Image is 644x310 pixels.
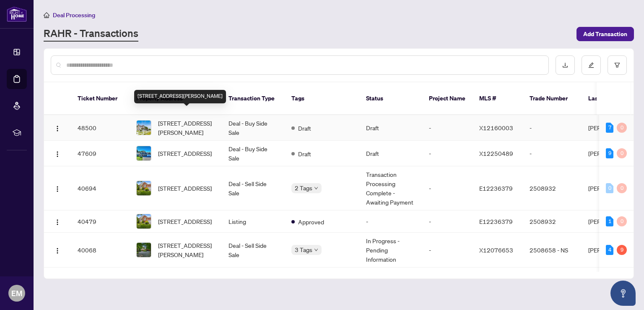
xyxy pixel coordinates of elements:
td: Draft [359,141,422,166]
td: 2508932 [523,210,582,233]
th: Ticket Number [71,82,130,115]
button: Logo [51,243,64,257]
div: 0 [606,183,613,193]
img: Logo [54,125,61,132]
th: Tags [285,82,359,115]
div: 9 [617,245,627,255]
div: 7 [606,123,613,133]
div: 9 [606,148,613,158]
td: 47609 [71,141,130,166]
button: Open asap [610,281,636,306]
span: home [44,12,49,18]
img: logo [7,6,27,22]
span: down [314,248,318,252]
th: Project Name [422,82,473,115]
div: 0 [617,148,627,158]
button: Add Transaction [576,27,634,41]
span: X12076653 [479,246,513,254]
span: filter [614,62,620,68]
span: Add Transaction [583,27,627,41]
td: Draft [359,115,422,141]
span: X12160003 [479,124,513,131]
td: - [422,166,473,210]
td: - [422,210,473,233]
td: 48500 [71,115,130,141]
span: X12250489 [479,150,513,157]
span: [STREET_ADDRESS] [158,149,212,158]
td: 40479 [71,210,130,233]
div: 1 [606,216,613,226]
img: thumbnail-img [137,243,151,257]
th: Status [359,82,422,115]
span: [STREET_ADDRESS][PERSON_NAME] [158,118,215,137]
img: Logo [54,247,61,254]
th: Trade Number [523,82,582,115]
button: filter [608,55,627,75]
button: Logo [51,121,64,134]
td: Deal - Sell Side Sale [222,233,285,268]
span: Draft [298,149,311,158]
span: E12236379 [479,218,513,225]
td: 40068 [71,233,130,268]
span: down [314,186,318,190]
span: download [562,62,568,68]
div: [STREET_ADDRESS][PERSON_NAME] [134,90,226,103]
img: thumbnail-img [137,214,151,229]
td: Deal - Buy Side Sale [222,141,285,166]
td: - [422,115,473,141]
img: thumbnail-img [137,146,151,160]
td: - [422,233,473,268]
td: 2508658 - NS [523,233,582,268]
button: edit [582,55,601,75]
td: - [523,141,582,166]
img: Logo [54,186,61,192]
th: Transaction Type [222,82,285,115]
th: Property Address [130,82,222,115]
span: [STREET_ADDRESS][PERSON_NAME] [158,241,215,259]
div: 0 [617,183,627,193]
span: Deal Processing [53,11,95,19]
div: 0 [617,123,627,133]
td: - [422,141,473,166]
td: - [359,210,422,233]
td: - [523,115,582,141]
img: thumbnail-img [137,181,151,195]
span: edit [588,62,594,68]
img: Logo [54,219,61,226]
td: Deal - Sell Side Sale [222,166,285,210]
td: Deal - Buy Side Sale [222,115,285,141]
td: Listing [222,210,285,233]
td: In Progress - Pending Information [359,233,422,268]
td: 2508932 [523,166,582,210]
button: Logo [51,147,64,160]
td: Transaction Processing Complete - Awaiting Payment [359,166,422,210]
span: Draft [298,123,311,133]
td: 40694 [71,166,130,210]
span: Approved [298,217,324,226]
a: RAHR - Transactions [44,26,138,42]
div: 0 [617,216,627,226]
button: Logo [51,181,64,195]
span: [STREET_ADDRESS] [158,217,212,226]
button: download [556,55,575,75]
span: E12236379 [479,184,513,192]
th: MLS # [473,82,523,115]
span: [STREET_ADDRESS] [158,184,212,193]
img: Logo [54,151,61,158]
div: 4 [606,245,613,255]
span: 3 Tags [295,245,312,255]
img: thumbnail-img [137,121,151,135]
button: Logo [51,215,64,228]
span: EM [11,287,22,299]
span: 2 Tags [295,183,312,193]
